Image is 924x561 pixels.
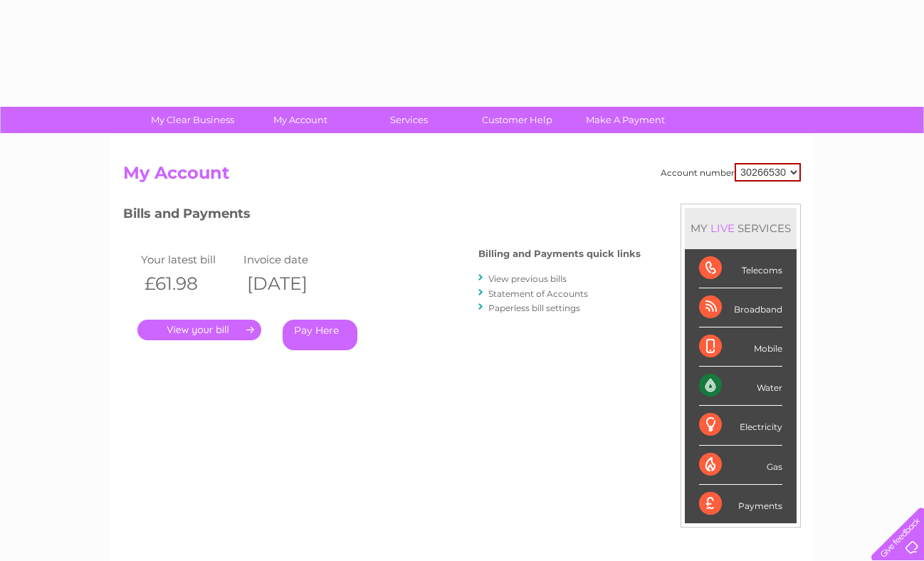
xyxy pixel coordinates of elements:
div: Payments [699,485,782,523]
a: Pay Here [283,320,357,350]
div: Telecoms [699,249,782,288]
td: Invoice date [240,250,342,269]
a: View previous bills [488,273,567,284]
h2: My Account [123,163,801,190]
a: Customer Help [458,107,576,133]
div: Gas [699,446,782,485]
th: [DATE] [240,269,342,298]
a: . [137,320,261,340]
a: My Clear Business [134,107,251,133]
div: MY SERVICES [685,208,797,248]
a: Make A Payment [567,107,684,133]
a: My Account [242,107,359,133]
a: Paperless bill settings [488,303,580,313]
h3: Bills and Payments [123,204,641,229]
div: Mobile [699,327,782,367]
div: Account number [661,163,801,182]
a: Statement of Accounts [488,288,588,299]
div: Water [699,367,782,406]
a: Services [350,107,468,133]
h4: Billing and Payments quick links [478,248,641,259]
td: Your latest bill [137,250,240,269]
th: £61.98 [137,269,240,298]
div: LIVE [708,221,737,235]
div: Electricity [699,406,782,445]
div: Broadband [699,288,782,327]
